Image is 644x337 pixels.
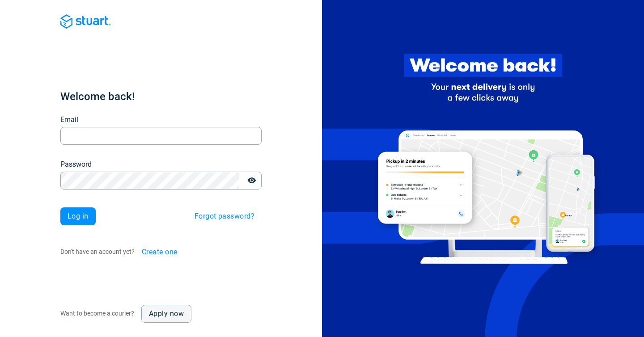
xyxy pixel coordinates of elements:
[60,114,78,125] label: Email
[149,310,184,317] span: Apply now
[60,89,262,104] h1: Welcome back!
[135,243,185,261] button: Create one
[60,14,110,29] img: Blue logo
[195,213,254,220] span: Forgot password?
[142,249,178,256] span: Create one
[60,310,134,317] span: Want to become a courier?
[68,213,89,220] span: Log in
[141,305,191,323] a: Apply now
[187,207,262,225] button: Forgot password?
[60,159,92,170] label: Password
[60,248,135,255] span: Don't have an account yet?
[60,207,96,225] button: Log in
